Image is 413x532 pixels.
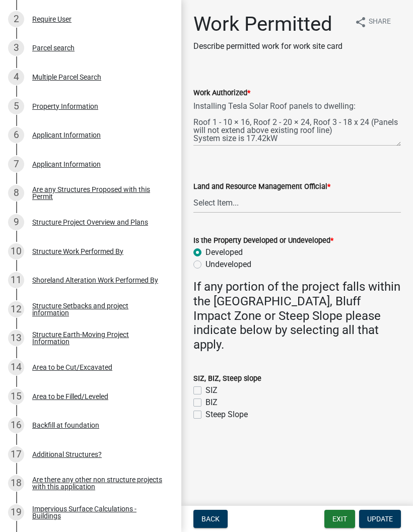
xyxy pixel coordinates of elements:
[32,393,108,400] div: Area to be Filled/Leveled
[32,302,165,316] div: Structure Setbacks and project information
[32,44,75,51] div: Parcel search
[32,248,123,255] div: Structure Work Performed By
[32,476,165,490] div: Are there any other non structure projects with this application
[8,301,24,317] div: 12
[8,243,24,259] div: 10
[8,330,24,346] div: 13
[8,214,24,230] div: 9
[193,510,228,528] button: Back
[8,127,24,143] div: 6
[8,185,24,201] div: 8
[8,272,24,288] div: 11
[8,446,24,462] div: 17
[8,69,24,85] div: 4
[32,451,102,458] div: Additional Structures?
[8,388,24,405] div: 15
[8,156,24,172] div: 7
[193,375,261,382] label: SIZ, BIZ, Steep slope
[205,246,243,258] label: Developed
[32,422,99,429] div: Backfill at foundation
[32,186,165,200] div: Are any Structures Proposed with this Permit
[8,417,24,433] div: 16
[205,258,251,271] label: Undeveloped
[193,237,333,244] label: Is the Property Developed or Undeveloped
[8,359,24,375] div: 14
[324,510,355,528] button: Exit
[359,510,401,528] button: Update
[32,16,72,23] div: Require User
[8,475,24,491] div: 18
[369,16,391,28] span: Share
[32,131,101,139] div: Applicant Information
[32,74,101,81] div: Multiple Parcel Search
[32,505,165,519] div: Impervious Surface Calculations - Buildings
[201,515,220,523] span: Back
[32,364,112,371] div: Area to be Cut/Excavated
[32,103,98,110] div: Property Information
[367,515,393,523] span: Update
[193,12,342,36] h1: Work Permitted
[8,98,24,114] div: 5
[205,396,218,409] label: BIZ
[355,16,367,28] i: share
[32,331,165,345] div: Structure Earth-Moving Project Information
[193,90,250,97] label: Work Authorized
[8,11,24,27] div: 2
[8,40,24,56] div: 3
[193,40,342,52] p: Describe permitted work for work site card
[205,384,218,396] label: SIZ
[32,161,101,168] div: Applicant Information
[205,409,248,421] label: Steep Slope
[8,504,24,520] div: 19
[347,12,399,32] button: shareShare
[193,280,401,352] h4: If any portion of the project falls within the [GEOGRAPHIC_DATA], Bluff Impact Zone or Steep Slop...
[32,219,148,226] div: Structure Project Overview and Plans
[193,183,330,190] label: Land and Resource Management Official
[32,277,158,284] div: Shoreland Alteration Work Performed By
